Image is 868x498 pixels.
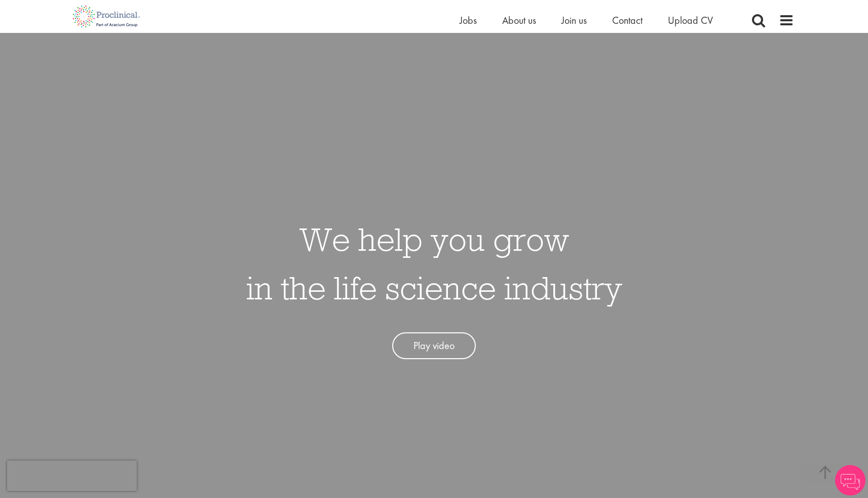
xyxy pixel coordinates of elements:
[246,215,622,312] h1: We help you grow in the life science industry
[392,332,476,359] a: Play video
[460,14,477,27] a: Jobs
[668,14,713,27] a: Upload CV
[835,465,865,495] img: Chatbot
[612,14,643,27] a: Contact
[502,14,536,27] a: About us
[561,14,587,27] a: Join us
